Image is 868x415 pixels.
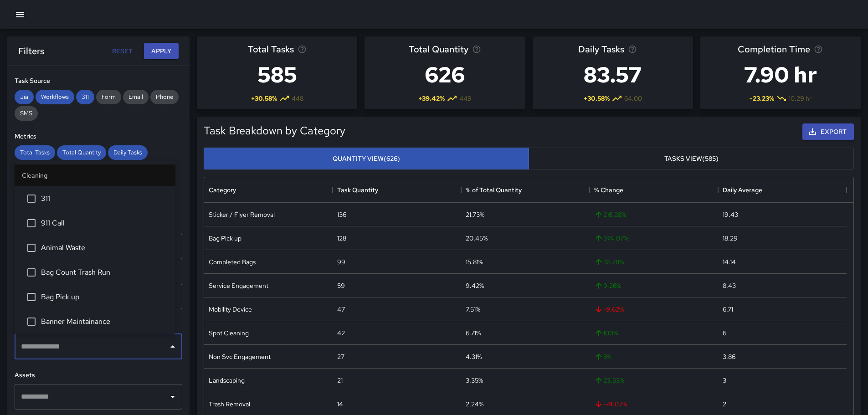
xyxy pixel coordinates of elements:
[409,42,468,56] span: Total Quantity
[466,400,483,409] div: 2.24%
[209,328,249,338] div: Spot Cleaning
[802,123,854,140] button: Export
[41,267,168,278] span: Bag Count Trash Run
[578,56,647,93] h3: 83.57
[76,93,94,101] span: 311
[248,56,307,93] h3: 585
[209,210,275,219] div: Sticker / Flyer Removal
[624,94,642,103] span: 64.00
[41,193,168,204] span: 311
[814,45,823,54] svg: Average time taken to complete tasks in the selected period, compared to the previous period.
[466,210,484,219] div: 21.73%
[750,94,774,103] span: -23.23 %
[789,94,812,103] span: 10.29 hr
[466,305,480,314] div: 7.51%
[459,94,472,103] span: 449
[144,43,179,60] button: Apply
[209,305,252,314] div: Mobility Device
[76,90,94,104] div: 311
[15,106,38,121] div: SMS
[209,400,250,409] div: Trash Removal
[409,56,481,93] h3: 626
[466,328,481,338] div: 6.71%
[466,281,484,290] div: 9.42%
[718,177,847,203] div: Daily Average
[15,76,182,86] h6: Task Source
[150,93,179,101] span: Phone
[723,305,733,314] div: 6.71
[209,177,236,203] div: Category
[15,93,34,101] span: Jia
[738,42,810,56] span: Completion Time
[738,56,823,93] h3: 7.90 hr
[594,305,624,314] span: -9.62 %
[96,93,121,101] span: Form
[333,177,461,203] div: Task Quantity
[166,390,179,403] button: Open
[292,94,303,103] span: 448
[57,145,106,160] div: Total Quantity
[15,164,175,186] li: Cleaning
[57,149,106,156] span: Total Quantity
[466,234,488,243] div: 20.45%
[123,90,149,104] div: Email
[209,376,245,385] div: Landscaping
[337,376,343,385] div: 21
[723,376,726,385] div: 3
[248,42,294,56] span: Total Tasks
[337,234,346,243] div: 128
[723,400,726,409] div: 2
[628,45,637,54] svg: Average number of tasks per day in the selected period, compared to the previous period.
[18,44,44,58] h6: Filters
[723,177,762,203] div: Daily Average
[166,340,179,353] button: Close
[461,177,590,203] div: % of Total Quantity
[209,234,241,243] div: Bag Pick up
[337,305,345,314] div: 47
[723,352,735,361] div: 3.86
[594,234,628,243] span: 374.07 %
[584,94,610,103] span: + 30.58 %
[723,281,736,290] div: 8.43
[123,93,149,101] span: Email
[41,242,168,253] span: Animal Waste
[337,281,345,290] div: 59
[594,210,626,219] span: 216.28 %
[15,90,34,104] div: Jia
[41,316,168,327] span: Banner Maintainance
[594,257,624,266] span: 33.78 %
[108,43,137,60] button: Reset
[15,149,55,156] span: Total Tasks
[15,145,55,160] div: Total Tasks
[337,400,343,409] div: 14
[337,352,344,361] div: 27
[723,328,726,338] div: 6
[594,328,618,338] span: 100 %
[466,352,482,361] div: 4.31%
[466,257,483,266] div: 15.81%
[594,281,621,290] span: 9.26 %
[594,177,623,203] div: % Change
[15,370,182,380] h6: Assets
[150,90,179,104] div: Phone
[209,281,268,290] div: Service Engagement
[41,218,168,229] span: 911 Call
[108,149,148,156] span: Daily Tasks
[96,90,121,104] div: Form
[723,234,738,243] div: 18.29
[466,376,483,385] div: 3.35%
[337,177,378,203] div: Task Quantity
[337,257,345,266] div: 99
[298,45,307,54] svg: Total number of tasks in the selected period, compared to the previous period.
[209,352,271,361] div: Non Svc Engagement
[36,93,74,101] span: Workflows
[590,177,718,203] div: % Change
[204,148,529,170] button: Quantity View(626)
[723,257,736,266] div: 14.14
[204,177,333,203] div: Category
[723,210,738,219] div: 19.43
[594,400,627,409] span: -74.07 %
[418,94,445,103] span: + 39.42 %
[594,376,624,385] span: 23.53 %
[204,123,345,138] h5: Task Breakdown by Category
